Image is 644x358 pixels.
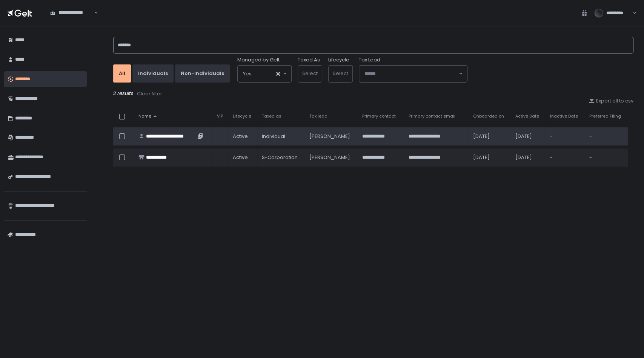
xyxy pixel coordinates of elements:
[276,72,280,76] button: Clear Selected
[252,70,275,78] input: Search for option
[589,133,623,140] div: -
[132,64,174,83] button: Individuals
[175,64,230,83] button: Non-Individuals
[243,70,252,78] span: Yes
[45,5,98,21] div: Search for option
[589,154,623,161] div: -
[138,113,151,119] span: Name
[515,113,539,119] span: Active Date
[262,133,300,140] div: Individual
[298,57,320,63] label: Taxed As
[550,154,580,161] div: -
[262,154,300,161] div: S-Corporation
[473,154,506,161] div: [DATE]
[233,154,248,161] span: active
[50,16,94,24] input: Search for option
[138,70,168,77] div: Individuals
[364,70,458,78] input: Search for option
[262,113,281,119] span: Taxed as
[473,113,504,119] span: Onboarded on
[328,57,349,63] label: Lifecycle
[137,90,162,97] div: Clear filter
[409,113,455,119] span: Primary contact email
[237,57,280,63] span: Managed by Gelt
[233,133,248,140] span: active
[233,113,251,119] span: Lifecycle
[181,70,224,77] div: Non-Individuals
[309,154,353,161] div: [PERSON_NAME]
[113,64,131,83] button: All
[515,133,541,140] div: [DATE]
[302,70,318,77] span: Select
[333,70,348,77] span: Select
[362,113,396,119] span: Primary contact
[119,70,125,77] div: All
[589,113,621,119] span: Preferred Filing
[309,113,327,119] span: Tax lead
[550,113,578,119] span: Inactive Date
[589,98,633,104] button: Export all to csv
[309,133,353,140] div: [PERSON_NAME]
[113,90,633,98] div: 2 results
[238,66,291,82] div: Search for option
[473,133,506,140] div: [DATE]
[217,113,223,119] span: VIP
[515,154,541,161] div: [DATE]
[359,57,380,63] span: Tax Lead
[550,133,580,140] div: -
[137,90,163,98] button: Clear filter
[359,66,467,82] div: Search for option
